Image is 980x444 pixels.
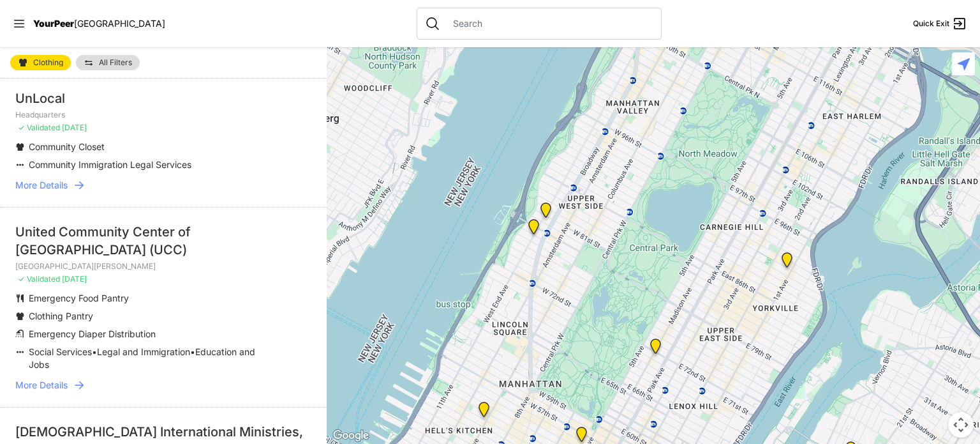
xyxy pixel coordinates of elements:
[29,328,156,339] span: Emergency Diaper Distribution
[29,346,92,357] span: Social Services
[33,18,74,29] span: YourPeer
[18,123,60,132] span: ✓ Validated
[76,55,140,70] a: All Filters
[62,123,87,132] span: [DATE]
[913,19,949,29] span: Quick Exit
[15,379,68,392] span: More Details
[15,179,311,192] a: More Details
[15,261,311,272] p: [GEOGRAPHIC_DATA][PERSON_NAME]
[99,59,132,66] span: All Filters
[15,179,68,192] span: More Details
[29,310,93,321] span: Clothing Pantry
[330,427,372,444] a: Open this area in Google Maps (opens a new window)
[29,141,105,152] span: Community Closet
[29,159,191,170] span: Community Immigration Legal Services
[74,18,165,29] span: [GEOGRAPHIC_DATA]
[15,89,311,107] div: UnLocal
[190,346,195,357] span: •
[642,333,669,364] div: Manhattan
[15,110,311,120] p: Headquarters
[18,274,60,284] span: ✓ Validated
[330,427,372,444] img: Google
[33,20,165,27] a: YourPeer[GEOGRAPHIC_DATA]
[33,59,63,66] span: Clothing
[774,247,800,278] div: Avenue Church
[445,17,653,30] input: Search
[10,55,71,70] a: Clothing
[97,346,190,357] span: Legal and Immigration
[15,223,311,259] div: United Community Center of [GEOGRAPHIC_DATA] (UCC)
[913,16,967,31] a: Quick Exit
[533,197,559,228] div: Pathways Adult Drop-In Program
[15,379,311,392] a: More Details
[948,412,974,438] button: Map camera controls
[62,274,87,284] span: [DATE]
[471,397,497,427] div: 9th Avenue Drop-in Center
[29,293,129,303] span: Emergency Food Pantry
[854,22,880,52] div: Main Location
[92,346,97,357] span: •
